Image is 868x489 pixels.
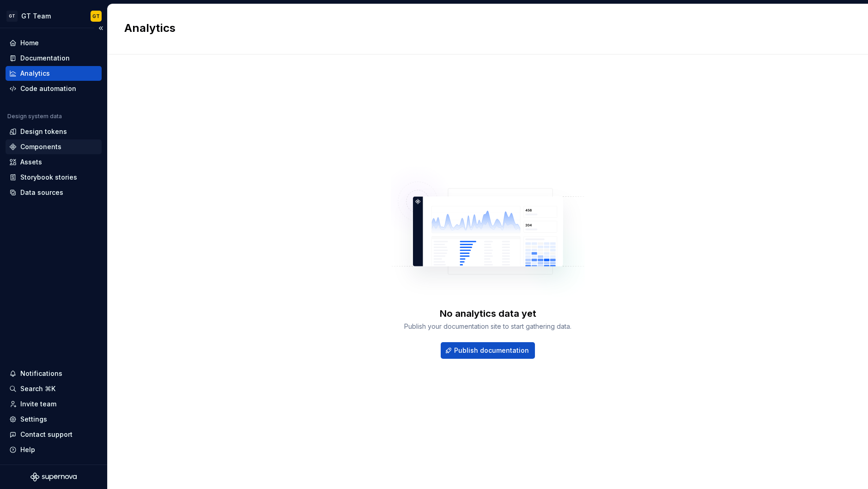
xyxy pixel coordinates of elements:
div: GT [92,12,100,20]
a: Components [6,139,102,154]
span: Publish documentation [454,346,529,355]
a: Assets [6,155,102,169]
a: Home [6,36,102,50]
div: Home [20,38,39,48]
div: GT [6,11,18,22]
div: Publish your documentation site to start gathering data. [404,322,571,331]
a: Settings [6,412,102,427]
button: Contact support [6,427,102,442]
button: GTGT TeamGT [2,6,105,26]
a: Storybook stories [6,170,102,185]
div: Settings [20,415,47,424]
a: Design tokens [6,124,102,139]
div: Search ⌘K [20,384,55,393]
div: Components [20,142,61,151]
div: Assets [20,157,42,167]
button: Publish documentation [441,342,535,359]
div: Storybook stories [20,173,77,182]
a: Analytics [6,66,102,81]
div: Contact support [20,430,73,439]
a: Data sources [6,185,102,200]
div: Documentation [20,54,70,63]
div: Invite team [20,399,56,409]
a: Code automation [6,81,102,96]
a: Invite team [6,397,102,411]
h2: Analytics [124,21,840,36]
div: Code automation [20,84,76,93]
div: Notifications [20,369,62,378]
div: Analytics [20,69,50,78]
div: Data sources [20,188,63,197]
div: Design tokens [20,127,67,136]
div: GT Team [21,12,51,21]
button: Search ⌘K [6,381,102,396]
button: Collapse sidebar [94,22,107,35]
div: No analytics data yet [440,307,536,320]
div: Help [20,445,35,454]
a: Documentation [6,51,102,66]
svg: Supernova Logo [30,472,77,482]
button: Help [6,442,102,457]
div: Design system data [7,113,62,120]
button: Notifications [6,366,102,381]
